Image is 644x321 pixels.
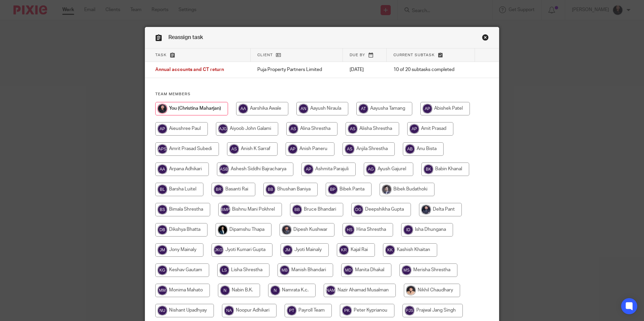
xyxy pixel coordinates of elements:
p: Puja Property Partners Limited [257,66,336,73]
span: Current subtask [393,53,435,57]
span: Task [155,53,167,57]
a: Close this dialog window [482,34,489,43]
span: Reassign task [168,35,203,40]
span: Annual accounts and CT return [155,68,224,72]
h4: Team members [155,92,489,97]
span: Due by [350,53,365,57]
td: 10 of 20 subtasks completed [387,62,475,78]
p: [DATE] [350,66,380,73]
span: Client [257,53,273,57]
